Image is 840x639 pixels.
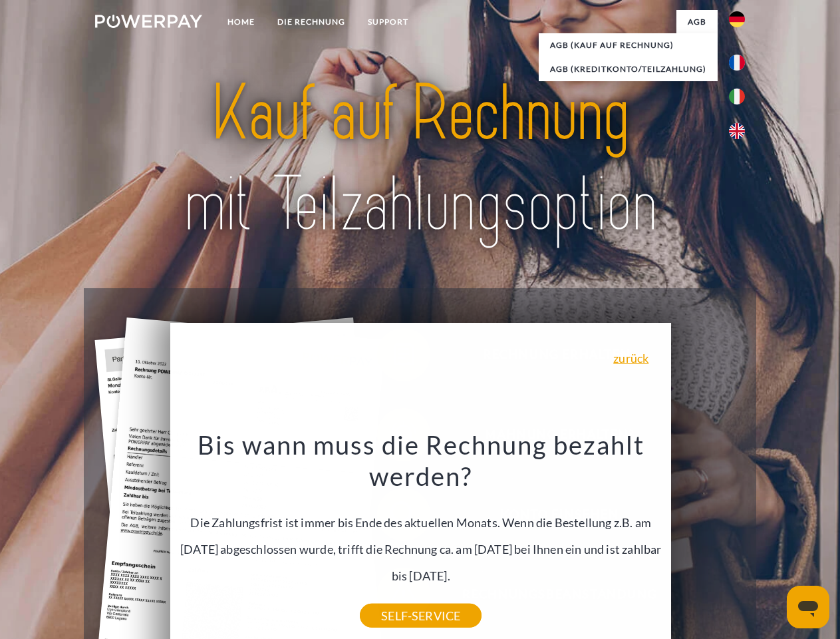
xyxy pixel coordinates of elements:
[613,352,648,364] a: zurück
[729,55,745,71] img: fr
[360,604,482,628] a: SELF-SERVICE
[356,10,420,34] a: SUPPORT
[787,586,829,628] iframe: Schaltfläche zum Öffnen des Messaging-Fensters
[216,10,266,34] a: Home
[95,15,202,28] img: logo-powerpay-white.svg
[178,429,664,493] h3: Bis wann muss die Rechnung bezahlt werden?
[729,123,745,139] img: en
[729,89,745,105] img: it
[127,64,713,255] img: title-powerpay_de.svg
[729,11,745,27] img: de
[178,429,664,616] div: Die Zahlungsfrist ist immer bis Ende des aktuellen Monats. Wenn die Bestellung z.B. am [DATE] abg...
[266,10,356,34] a: DIE RECHNUNG
[676,10,718,34] a: agb
[539,57,718,81] a: AGB (Kreditkonto/Teilzahlung)
[539,33,718,57] a: AGB (Kauf auf Rechnung)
